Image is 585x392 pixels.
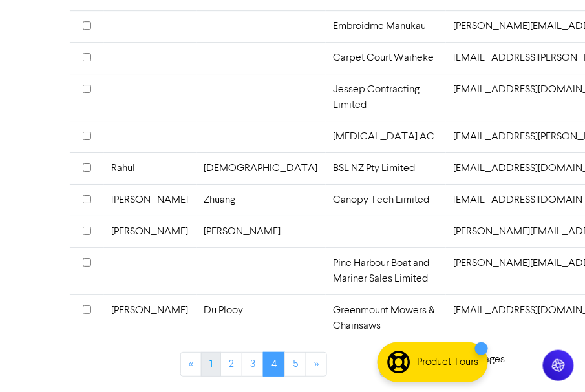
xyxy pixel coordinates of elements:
[242,352,264,377] a: Page 3
[306,352,327,377] a: »
[201,352,221,377] a: Page 1
[104,184,197,216] td: [PERSON_NAME]
[263,352,285,377] a: Page 4 is your current page
[520,330,585,392] iframe: Chat Widget
[326,74,446,121] td: Jessep Contracting Limited
[197,216,326,247] td: [PERSON_NAME]
[326,10,446,42] td: Embroidme Manukau
[180,352,202,377] a: «
[220,352,242,377] a: Page 2
[326,121,446,152] td: [MEDICAL_DATA] AC
[284,352,306,377] a: Page 5
[326,42,446,74] td: Carpet Court Waiheke
[104,216,197,247] td: [PERSON_NAME]
[197,294,326,342] td: Du Plooy
[326,247,446,294] td: Pine Harbour Boat and Mariner Sales Limited
[197,184,326,216] td: Zhuang
[326,152,446,184] td: BSL NZ Pty Limited
[104,152,197,184] td: Rahul
[326,184,446,216] td: Canopy Tech Limited
[326,294,446,342] td: Greenmount Mowers & Chainsaws
[104,294,197,342] td: [PERSON_NAME]
[197,152,326,184] td: [DEMOGRAPHIC_DATA]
